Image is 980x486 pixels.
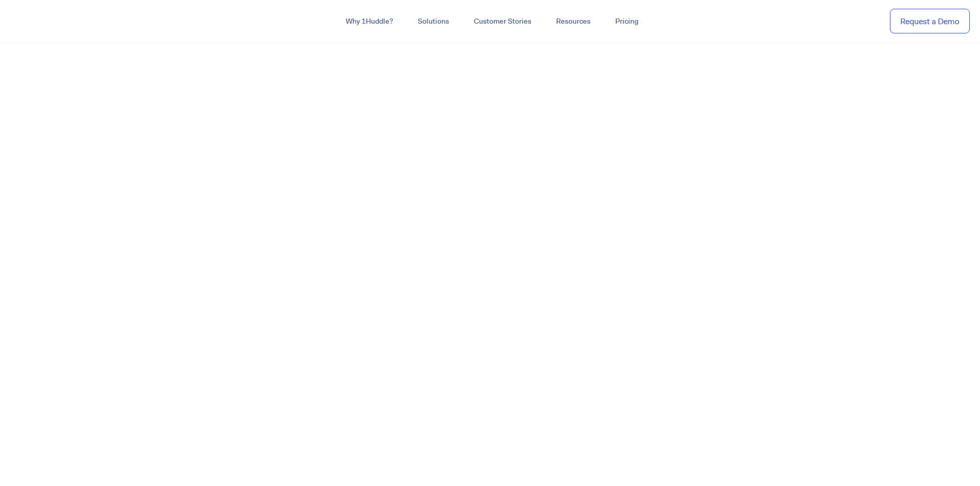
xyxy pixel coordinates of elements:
img: ... [10,11,84,31]
a: Solutions [405,12,461,31]
a: Resources [544,12,603,31]
a: Request a Demo [890,9,970,34]
a: Pricing [603,12,651,31]
a: Why 1Huddle? [333,12,405,31]
a: Customer Stories [461,12,544,31]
